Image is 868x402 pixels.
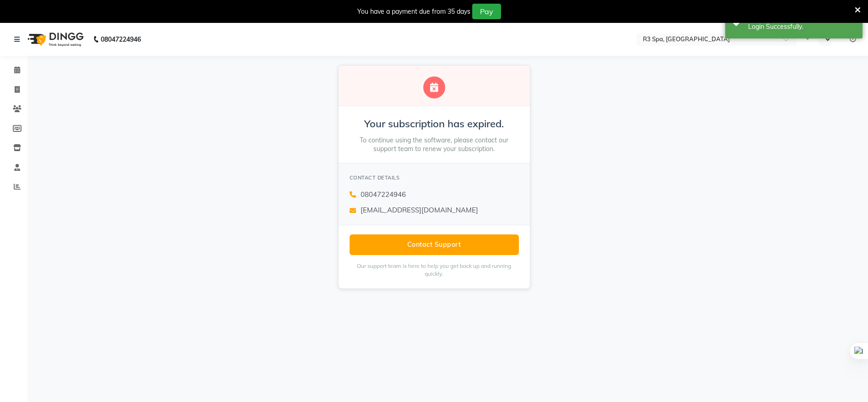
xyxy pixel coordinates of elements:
p: Our support team is here to help you get back up and running quickly. [350,262,519,278]
b: 08047224946 [101,27,141,52]
h2: Your subscription has expired. [350,117,519,130]
img: logo [23,27,86,52]
div: Login Successfully. [748,22,856,32]
span: 08047224946 [361,190,406,200]
div: You have a payment due from 35 days [357,7,470,16]
span: CONTACT DETAILS [350,174,400,181]
button: Contact Support [350,234,519,255]
span: [EMAIL_ADDRESS][DOMAIN_NAME] [361,205,478,216]
p: To continue using the software, please contact our support team to renew your subscription. [350,136,519,154]
button: Pay [472,4,501,19]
